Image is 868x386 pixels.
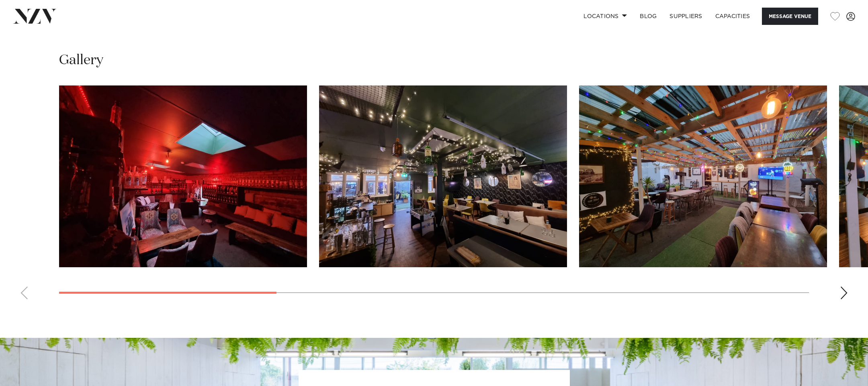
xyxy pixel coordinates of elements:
[633,8,663,25] a: BLOG
[59,51,103,69] h2: Gallery
[59,85,307,267] swiper-slide: 1 / 10
[663,8,708,25] a: SUPPLIERS
[579,85,827,267] swiper-slide: 3 / 10
[319,85,567,267] swiper-slide: 2 / 10
[577,8,633,25] a: Locations
[13,9,57,23] img: nzv-logo.png
[709,8,757,25] a: Capacities
[762,8,818,25] button: Message Venue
